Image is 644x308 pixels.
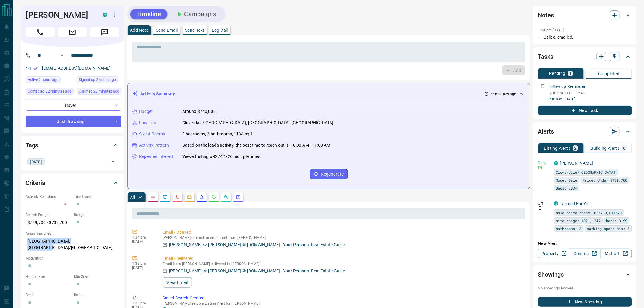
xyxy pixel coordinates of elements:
[26,292,71,298] p: Beds:
[26,27,55,37] span: Call
[169,242,345,248] p: [PERSON_NAME] <> [PERSON_NAME] @ [DOMAIN_NAME] | Your Personal Real Estate Guide
[538,249,569,258] a: Property
[538,270,564,279] h2: Showings
[549,71,565,75] p: Pending
[560,201,591,206] a: Tailored For You
[538,8,632,23] div: Notes
[163,236,523,240] p: [PERSON_NAME] opened an email sent from [PERSON_NAME]
[538,240,632,247] p: New Alert:
[569,71,572,75] p: 1
[538,49,632,64] div: Tasks
[139,131,165,137] p: Size & Rooms
[556,177,577,183] span: Mode: Sale
[132,235,153,240] p: 1:37 pm
[538,28,564,32] p: 1:34 pm [DATE]
[212,28,228,32] p: Log Call
[26,218,71,228] p: $739,700 - $739,700
[132,88,525,100] div: Activity Summary22 minutes ago
[560,161,593,166] a: [PERSON_NAME]
[132,240,153,244] p: [DATE]
[182,142,331,149] p: Based on the lead's activity, the best time to reach out is: 10:00 AM - 11:00 AM
[548,83,586,90] p: Follow up Reminder
[538,285,632,291] p: No showings booked
[544,146,571,150] p: Listing Alerts
[182,131,252,137] p: 3 bedrooms, 2 bathrooms, 1134 sqft
[26,116,121,127] div: Just Browsing
[623,146,626,150] p: 0
[109,157,117,166] button: Open
[163,195,168,200] svg: Lead Browsing Activity
[556,218,601,224] span: size range: 1021,1247
[139,142,169,149] p: Activity Pattern
[26,100,121,111] div: Buyer
[598,72,620,76] p: Completed
[90,27,119,37] span: Message
[538,160,550,166] p: Daily
[548,96,632,102] p: 6:00 a.m. [DATE]
[538,52,553,61] h2: Tasks
[538,34,632,40] p: 1 - Called, emailed.
[169,268,345,274] p: [PERSON_NAME] <> [PERSON_NAME] @ [DOMAIN_NAME] | Your Personal Real Estate Guide
[30,159,43,165] span: [DATE]
[26,274,71,279] p: Home Type:
[548,90,632,96] p: F/UP 2ND CALL EMAIL
[26,256,119,261] p: Motivation:
[74,212,119,218] p: Budget:
[132,266,153,270] p: [DATE]
[212,195,216,200] svg: Requests
[28,88,72,94] span: Contacted 22 minutes ago
[587,226,630,232] span: parking spots min: 2
[606,218,628,224] span: beds: 3-99
[140,91,175,97] p: Activity Summary
[538,124,632,139] div: Alerts
[77,88,121,96] div: Mon Oct 13 2025
[182,153,260,160] p: Viewed listing #R2742726 multiple times
[163,229,523,236] p: Email - Opened
[156,28,178,32] p: Send Email
[554,201,558,206] div: condos.ca
[556,185,577,191] span: Beds: 3BD+
[139,120,156,126] p: Location
[26,178,45,188] h2: Criteria
[26,88,74,96] div: Mon Oct 13 2025
[74,292,119,298] p: Baths:
[26,138,119,152] div: Tags
[569,249,600,258] a: Condos
[163,262,523,266] p: Email from [PERSON_NAME] delivered to [PERSON_NAME]
[236,195,241,200] svg: Agent Actions
[163,295,523,301] p: Saved Search Created
[26,10,94,20] h1: [PERSON_NAME]
[163,301,523,306] p: [PERSON_NAME] setup a Listing Alert for [PERSON_NAME]
[182,120,334,126] p: Cloverdale/[GEOGRAPHIC_DATA], [GEOGRAPHIC_DATA], [GEOGRAPHIC_DATA]
[583,177,628,183] span: Price: Under $739,700
[538,106,632,115] button: New Task
[28,77,58,83] span: Active 2 hours ago
[58,52,66,59] button: Open
[26,231,119,236] p: Areas Searched:
[42,66,111,71] a: [EMAIL_ADDRESS][DOMAIN_NAME]
[130,9,167,19] button: Timeline
[79,77,116,83] span: Signed up 2 hours ago
[538,10,554,20] h2: Notes
[538,166,542,170] svg: Email
[490,91,516,97] p: 22 minutes ago
[151,195,156,200] svg: Notes
[591,146,620,150] p: Building Alerts
[538,267,632,282] div: Showings
[556,169,616,175] span: Cloverdale/[GEOGRAPHIC_DATA]
[132,301,153,305] p: 1:35 pm
[130,195,135,199] p: All
[163,255,523,262] p: Email - Delivered
[26,140,38,150] h2: Tags
[26,212,71,218] p: Search Range:
[310,169,348,179] button: Regenerate
[224,195,229,200] svg: Opportunities
[26,194,71,199] p: Actively Searching:
[77,76,121,85] div: Mon Oct 13 2025
[554,161,558,165] div: condos.ca
[58,27,87,37] span: Email
[538,297,632,307] button: New Showing
[556,226,582,232] span: bathrooms: 2
[574,146,577,150] p: 2
[199,195,204,200] svg: Listing Alerts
